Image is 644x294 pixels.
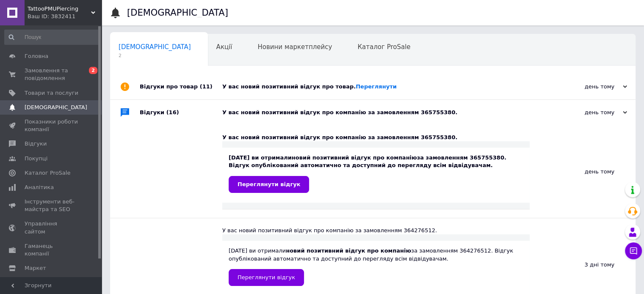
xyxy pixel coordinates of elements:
[25,104,87,111] span: [DEMOGRAPHIC_DATA]
[238,181,300,187] span: Переглянути відгук
[229,269,304,286] a: Переглянути відгук
[292,154,417,161] b: новий позитивний відгук про компанію
[357,43,410,51] span: Каталог ProSale
[222,109,542,116] div: У вас новий позитивний відгук про компанію за замовленням 365755380.
[216,43,232,51] span: Акції
[200,83,213,90] span: (11)
[222,83,542,91] div: У вас новий позитивний відгук про товар.
[286,247,411,254] b: новий позитивний відгук про компанію
[238,274,295,280] span: Переглянути відгук
[222,227,530,234] div: У вас новий позитивний відгук про компанію за замовленням 364276512.
[119,52,191,59] span: 2
[25,264,46,272] span: Маркет
[542,109,627,116] div: день тому
[257,43,332,51] span: Новини маркетплейсу
[127,8,228,18] h1: [DEMOGRAPHIC_DATA]
[25,198,78,213] span: Інструменти веб-майстра та SEO
[222,134,530,141] div: У вас новий позитивний відгук про компанію за замовленням 365755380.
[140,100,222,125] div: Відгуки
[530,125,636,218] div: день тому
[625,242,642,259] button: Чат з покупцем
[25,118,78,133] span: Показники роботи компанії
[25,155,47,162] span: Покупці
[25,140,47,148] span: Відгуки
[4,30,100,45] input: Пошук
[356,83,397,90] a: Переглянути
[229,154,523,192] div: [DATE] ви отримали за замовленням 365755380. Відгук опублікований автоматично та доступний до пер...
[25,220,78,235] span: Управління сайтом
[89,67,97,74] span: 2
[25,242,78,258] span: Гаманець компанії
[229,176,309,193] a: Переглянути відгук
[25,52,48,60] span: Головна
[25,67,78,82] span: Замовлення та повідомлення
[25,169,70,177] span: Каталог ProSale
[25,184,54,191] span: Аналітика
[542,83,627,91] div: день тому
[140,74,222,99] div: Відгуки про товар
[28,5,91,13] span: TattooPMUPiercing
[25,89,78,97] span: Товари та послуги
[229,247,523,286] div: [DATE] ви отримали за замовленням 364276512. Відгук опублікований автоматично та доступний до пер...
[119,43,191,51] span: [DEMOGRAPHIC_DATA]
[166,109,179,115] span: (16)
[28,13,102,20] div: Ваш ID: 3832411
